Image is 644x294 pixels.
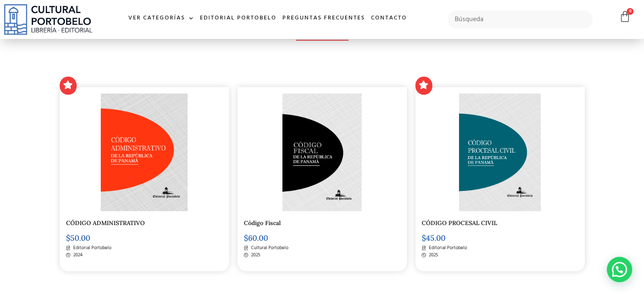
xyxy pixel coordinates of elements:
a: Ver Categorías [125,9,197,27]
bdi: 60.00 [244,233,268,243]
div: Contactar por WhatsApp [607,257,632,282]
span: Cultural Portobelo [249,245,288,252]
span: 2024 [71,252,83,259]
a: CÓDIGO PROCESAL CIVIL [422,219,497,227]
bdi: 50.00 [66,233,90,243]
bdi: 45.00 [422,233,445,243]
span: 0 [627,8,633,15]
span: Editorial Portobelo [427,245,467,252]
a: Preguntas frecuentes [279,9,368,27]
a: CÓDIGO ADMINISTRATIVO [66,219,145,227]
span: Editorial Portobelo [71,245,111,252]
input: Búsqueda [448,11,593,28]
a: Editorial Portobelo [197,9,279,27]
img: CODIGO 00 PORTADA PROCESAL CIVIL _Mesa de trabajo 1 [459,93,541,211]
span: $ [422,233,426,243]
span: $ [66,233,70,243]
span: $ [244,233,248,243]
img: CD-000-PORTADA-CODIGO-FISCAL [282,93,362,211]
a: 0 [619,11,631,23]
span: 2025 [427,252,438,259]
a: Contacto [368,9,410,27]
a: Código Fiscal [244,219,281,227]
span: 2025 [249,252,260,259]
img: CODIGO 05 PORTADA ADMINISTRATIVO _Mesa de trabajo 1-01 [101,93,188,211]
